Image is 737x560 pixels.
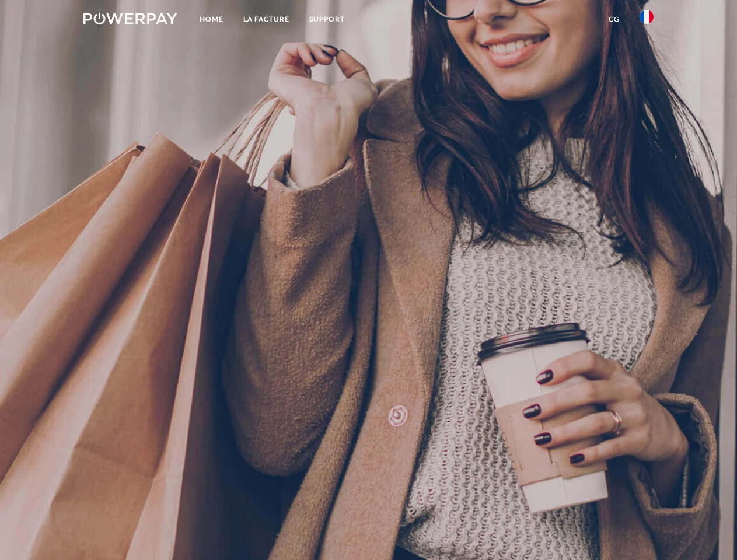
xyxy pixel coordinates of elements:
[233,9,299,30] a: LA FACTURE
[190,9,233,30] a: Home
[599,9,630,30] a: CG
[83,13,177,24] img: logo-powerpay-white.svg
[640,10,654,24] img: fr
[299,9,355,30] a: Support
